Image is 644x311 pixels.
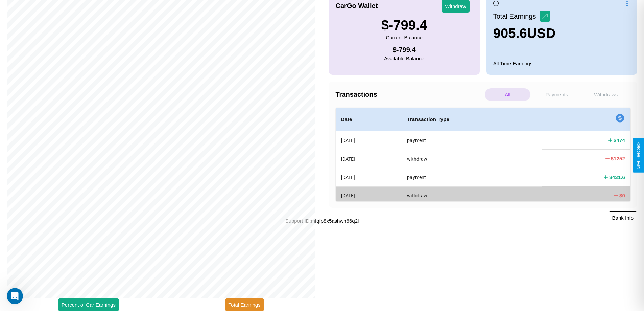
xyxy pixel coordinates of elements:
p: Support ID: mfqfp8x5ashwn66q2l [285,216,359,225]
th: payment [402,168,542,186]
h4: Transactions [336,91,483,98]
h4: $ -799.4 [384,46,424,54]
h4: $ 474 [614,137,625,144]
iframe: Intercom live chat [7,288,23,304]
th: [DATE] [336,168,402,186]
p: Current Balance [381,33,427,42]
p: Withdraws [583,88,629,101]
button: Bank Info [609,211,637,224]
th: withdraw [402,186,542,204]
h4: $ 1252 [611,155,625,162]
h4: Transaction Type [407,115,536,124]
p: Available Balance [384,54,424,63]
h3: $ -799.4 [381,18,427,33]
h4: $ 0 [619,192,625,199]
th: payment [402,131,542,150]
h3: 905.6 USD [493,26,556,41]
table: simple table [336,108,631,205]
button: Percent of Car Earnings [58,298,119,311]
th: withdraw [402,150,542,168]
h4: CarGo Wallet [336,2,378,10]
p: Payments [534,88,579,101]
p: Total Earnings [493,10,540,22]
h4: Date [341,115,397,124]
th: [DATE] [336,186,402,204]
th: [DATE] [336,131,402,150]
th: [DATE] [336,150,402,168]
p: All [485,88,530,101]
div: Give Feedback [636,142,641,169]
h4: $ 431.6 [609,174,625,181]
p: All Time Earnings [493,59,630,68]
button: Total Earnings [225,298,264,311]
